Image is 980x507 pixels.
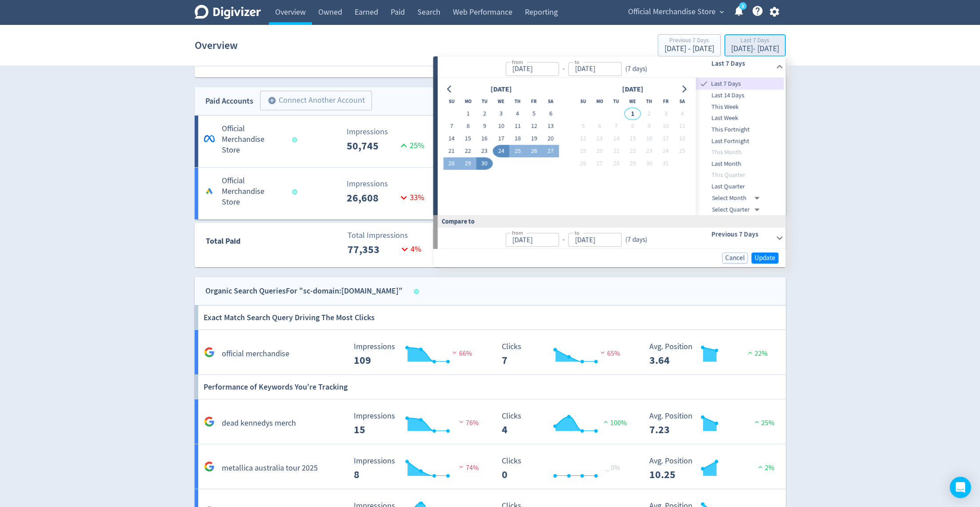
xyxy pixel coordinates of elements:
div: Last 14 Days [696,90,784,101]
div: from-to(7 days)Last 7 Days [438,78,786,215]
button: Official Merchandise Store [625,5,726,19]
span: 76% [457,418,479,427]
button: 20 [542,133,559,145]
span: Data last synced: 1 Oct 2025, 2:01pm (AEST) [292,137,300,142]
svg: Avg. Position 3.64 [645,342,778,366]
th: Thursday [641,95,657,108]
th: Monday [592,95,608,108]
svg: Clicks 7 [497,342,631,366]
button: 21 [608,145,624,157]
h6: Previous 7 Days [711,229,772,240]
svg: Impressions 15 [349,412,483,435]
button: 24 [657,145,674,157]
button: 14 [443,133,460,145]
label: to [574,58,579,65]
img: positive-performance.svg [601,418,610,425]
th: Sunday [575,95,591,108]
span: Official Merchandise Store [628,5,716,19]
div: [DATE] - [DATE] [731,45,779,53]
span: This Fortnight [696,125,784,135]
span: Last 7 Days [709,79,784,89]
label: from [512,58,523,65]
span: Last Month [696,159,784,169]
svg: Google Analytics [204,416,215,427]
button: Previous 7 Days[DATE] - [DATE] [658,34,721,56]
h6: Performance of Keywords You're Tracking [204,375,348,399]
button: 5 [526,108,542,120]
div: Last Fortnight [696,135,784,147]
th: Friday [526,95,542,108]
button: 7 [443,120,460,133]
button: Connect Another Account [260,91,372,110]
button: 29 [624,157,641,170]
button: 14 [608,133,624,145]
img: positive-performance.svg [746,349,755,356]
div: Total Paid [195,235,293,252]
svg: Avg. Position 7.23 [645,412,778,435]
svg: Google Analytics [204,347,215,358]
span: 66% [450,349,472,358]
button: 11 [674,120,690,133]
div: Last Month [696,158,784,170]
button: 17 [493,133,509,145]
span: Last Week [696,113,784,123]
span: add_circle [268,96,276,105]
svg: Clicks 4 [497,412,631,435]
button: 15 [624,133,641,145]
h5: Official Merchandise Store [222,124,284,156]
button: 23 [476,145,493,157]
svg: Clicks 0 [497,457,631,480]
button: 19 [526,133,542,145]
p: Impressions [347,126,427,138]
button: 2 [641,108,657,120]
button: 20 [592,145,608,157]
th: Monday [460,95,476,108]
a: Official Merchandise StoreImpressions26,60833%Clicks57011%Conversions12.1117%ROAS5.021%Amount Spe... [195,168,786,219]
span: Last 14 Days [696,91,784,101]
button: Go to next month [678,83,691,95]
div: Compare to [433,215,786,227]
text: 5 [741,3,744,9]
a: Connect Another Account [253,92,372,110]
a: 5 [739,2,747,10]
th: Thursday [509,95,526,108]
div: ( 7 days ) [621,64,651,74]
button: 21 [443,145,460,157]
span: Data last synced: 1 Oct 2025, 2:02am (AEST) [414,289,421,294]
div: ( 7 days ) [621,235,647,245]
div: from-to(7 days)Last 7 Days [438,56,786,78]
span: Data last synced: 1 Oct 2025, 2:01pm (AEST) [292,189,300,194]
span: Last Fortnight [696,136,784,146]
svg: Impressions 8 [349,457,483,480]
th: Sunday [443,95,460,108]
div: Last Week [696,113,784,124]
div: Select Month [712,192,763,204]
th: Saturday [674,95,690,108]
a: dead kennedys merch Impressions 15 Impressions 15 76% Clicks 4 Clicks 4 100% Avg. Position 7.23 A... [195,399,786,444]
button: 17 [657,133,674,145]
span: 65% [598,349,620,358]
button: 5 [575,120,591,133]
img: positive-performance.svg [752,418,761,425]
h5: dead kennedys merch [222,418,296,429]
span: Last Quarter [696,182,784,192]
svg: Impressions 109 [349,342,483,366]
button: 9 [476,120,493,133]
button: 27 [542,145,559,157]
p: 50,745 [347,138,398,154]
button: 16 [476,133,493,145]
img: negative-performance.svg [598,349,607,356]
button: 19 [575,145,591,157]
a: official merchandise Impressions 109 Impressions 109 66% Clicks 7 Clicks 7 65% Avg. Position 3.64... [195,330,786,375]
div: Organic Search Queries For "sc-domain:[DOMAIN_NAME]" [205,285,403,298]
th: Saturday [542,95,559,108]
button: 26 [526,145,542,157]
div: [DATE] - [DATE] [664,45,714,53]
button: 11 [509,120,526,133]
button: 4 [509,108,526,120]
span: _ 0% [606,463,620,472]
button: 7 [608,120,624,133]
button: 13 [592,133,608,145]
h5: metallica australia tour 2025 [222,463,318,474]
div: - [559,64,568,74]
